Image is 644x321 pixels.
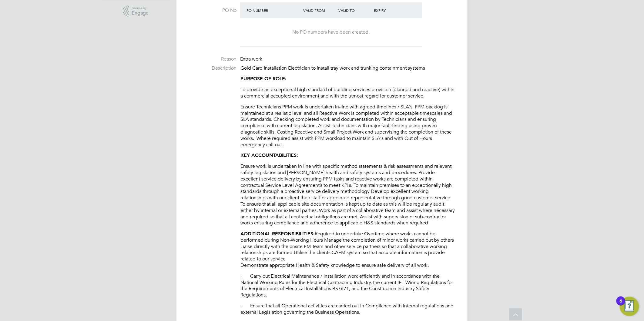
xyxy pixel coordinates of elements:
label: Description [189,65,236,71]
p: · Carry out Electrical Maintenance / Installation work efficiently and in accordance with the Nat... [240,273,455,298]
p: Required to undertake Overtime where works cannot be performed during Non-Working Hours Manage th... [240,231,455,269]
p: · Ensure that all Operational activities are carried out in Compliance with internal regulations ... [240,303,455,316]
div: Valid To [337,5,373,16]
label: Reason [189,56,236,62]
div: PO Number [245,5,302,16]
strong: KEY ACCOUNTABILITIES: [240,152,298,158]
strong: PURPOSE OF ROLE: [240,76,287,81]
p: Gold Card Installation Electrician to install tray work and trunking containment systems [240,65,455,71]
p: Ensure work is undertaken in line with specific method statements & risk assessments and relevant... [240,163,455,226]
p: To provide an exceptional high standard of building services provision (planned and reactive) wit... [240,87,455,99]
span: Extra work [240,56,262,62]
label: PO No [189,7,236,14]
div: Valid From [302,5,337,16]
div: No PO numbers have been created. [246,29,416,35]
p: Ensure Technicians PPM work is undertaken in-line with agreed timelines / SLA's, PPM backlog is m... [240,104,455,148]
div: 6 [619,301,622,309]
div: Expiry [372,5,408,16]
button: Open Resource Center, 6 new notifications [620,297,639,316]
span: Engage [132,11,149,16]
span: Powered by [132,5,149,11]
strong: ADDITIONAL RESPONSIBILITIES: [240,231,315,237]
a: Powered byEngage [123,5,149,17]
